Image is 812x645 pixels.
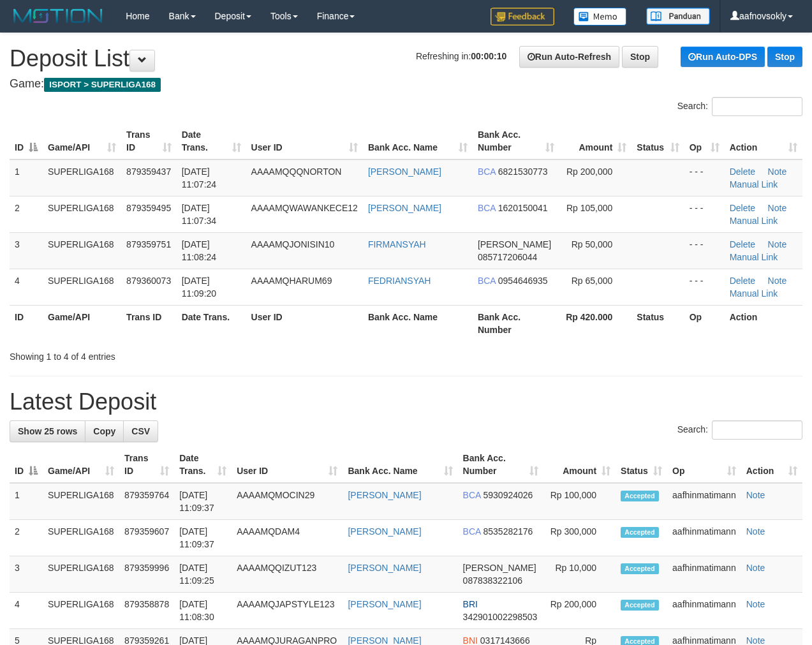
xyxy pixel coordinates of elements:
a: [PERSON_NAME] [348,599,421,609]
span: AAAAMQHARUM69 [251,276,332,286]
td: - - - [684,196,725,232]
td: [DATE] 11:09:25 [174,556,232,593]
span: 879359437 [126,167,171,177]
span: BCA [478,276,496,286]
th: Action: activate to sort column ascending [741,447,802,483]
span: 879359495 [126,203,171,213]
a: [PERSON_NAME] [368,203,441,213]
td: SUPERLIGA168 [43,269,121,305]
span: BCA [478,167,496,177]
span: BCA [478,203,496,213]
a: [PERSON_NAME] [348,490,421,500]
td: 4 [10,269,43,305]
span: Copy 087838322106 to clipboard [463,575,522,586]
a: Note [746,563,765,573]
span: AAAAMQQQNORTON [251,167,342,177]
td: Rp 200,000 [543,593,616,629]
th: ID [10,305,43,341]
strong: 00:00:10 [471,51,506,61]
a: Note [746,599,765,609]
span: Accepted [621,563,659,574]
th: Trans ID: activate to sort column ascending [121,123,177,159]
th: Bank Acc. Number [473,305,559,341]
span: 879359751 [126,239,171,249]
a: Manual Link [730,288,778,299]
a: [PERSON_NAME] [348,526,421,537]
span: Copy 1620150041 to clipboard [498,203,548,213]
td: SUPERLIGA168 [43,232,121,269]
td: 879359607 [119,520,174,556]
td: [DATE] 11:08:30 [174,593,232,629]
td: 3 [10,232,43,269]
input: Search: [712,420,802,440]
span: AAAAMQJONISIN10 [251,239,335,249]
a: Run Auto-Refresh [519,46,619,68]
td: 1 [10,159,43,196]
a: Note [746,490,765,500]
td: 2 [10,520,43,556]
a: Note [768,239,787,249]
td: SUPERLIGA168 [43,196,121,232]
img: Feedback.jpg [491,8,554,26]
th: Bank Acc. Name: activate to sort column ascending [343,447,457,483]
span: Copy 6821530773 to clipboard [498,167,548,177]
th: Status [631,305,684,341]
th: Trans ID [121,305,177,341]
th: Op: activate to sort column ascending [684,123,725,159]
td: 2 [10,196,43,232]
span: Copy 342901002298503 to clipboard [463,612,538,622]
span: Rp 65,000 [572,276,613,286]
img: panduan.png [646,8,710,25]
th: User ID: activate to sort column ascending [246,123,363,159]
th: Rp 420.000 [559,305,632,341]
th: Bank Acc. Number: activate to sort column ascending [458,447,543,483]
td: SUPERLIGA168 [43,593,119,629]
span: BCA [463,490,481,500]
td: Rp 100,000 [543,483,616,520]
span: Accepted [621,600,659,611]
td: - - - [684,159,725,196]
img: Button%20Memo.svg [573,8,627,26]
th: Op [684,305,725,341]
a: Copy [85,420,124,442]
th: Bank Acc. Number: activate to sort column ascending [473,123,559,159]
span: BCA [463,526,481,537]
th: User ID [246,305,363,341]
span: [DATE] 11:09:20 [182,276,217,299]
th: Trans ID: activate to sort column ascending [119,447,174,483]
h1: Deposit List [10,46,802,71]
span: [DATE] 11:07:24 [182,167,217,189]
a: Note [768,276,787,286]
td: SUPERLIGA168 [43,556,119,593]
th: Bank Acc. Name [363,305,473,341]
a: Note [768,167,787,177]
a: FEDRIANSYAH [368,276,431,286]
td: AAAAMQJAPSTYLE123 [232,593,343,629]
a: Manual Link [730,179,778,189]
td: 879358878 [119,593,174,629]
th: Bank Acc. Name: activate to sort column ascending [363,123,473,159]
th: Date Trans.: activate to sort column ascending [177,123,246,159]
h1: Latest Deposit [10,389,802,415]
td: SUPERLIGA168 [43,483,119,520]
span: Show 25 rows [18,426,77,436]
span: ISPORT > SUPERLIGA168 [44,78,161,92]
a: Manual Link [730,216,778,226]
a: [PERSON_NAME] [348,563,421,573]
a: FIRMANSYAH [368,239,426,249]
a: Stop [767,47,802,67]
span: Accepted [621,527,659,538]
td: AAAAMQDAM4 [232,520,343,556]
span: BRI [463,599,478,609]
th: Game/API [43,305,121,341]
th: ID: activate to sort column descending [10,123,43,159]
td: [DATE] 11:09:37 [174,483,232,520]
span: Copy 5930924026 to clipboard [484,490,533,500]
td: 3 [10,556,43,593]
th: Game/API: activate to sort column ascending [43,123,121,159]
th: Amount: activate to sort column ascending [543,447,616,483]
td: SUPERLIGA168 [43,159,121,196]
a: Note [746,526,765,537]
span: [PERSON_NAME] [463,563,536,573]
td: - - - [684,269,725,305]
